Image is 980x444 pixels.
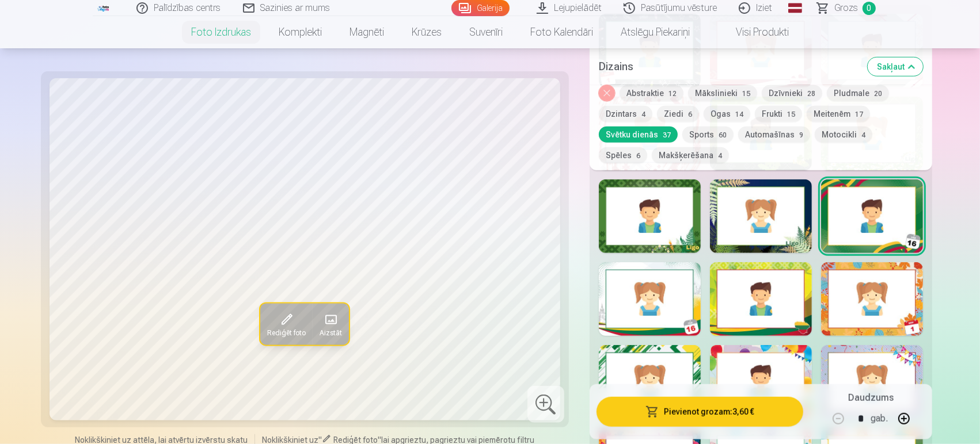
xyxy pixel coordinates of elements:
span: 37 [663,131,671,139]
button: Makšķerēšana4 [652,147,729,163]
span: 15 [742,90,750,98]
span: 60 [719,131,727,139]
button: Ziedi6 [657,106,699,122]
button: Spēles6 [599,147,647,163]
button: Automašīnas9 [738,127,810,143]
span: 0 [863,2,876,15]
h5: Daudzums [849,391,894,405]
span: 20 [874,90,882,98]
span: 6 [636,152,640,160]
h5: Dizains [599,59,859,75]
button: Ogas14 [704,106,750,122]
button: Dzīvnieki28 [762,85,822,101]
a: Foto izdrukas [177,16,265,48]
button: Sports60 [682,127,734,143]
span: 9 [799,131,803,139]
button: Rediģēt foto [260,303,313,345]
span: Aizstāt [320,328,342,338]
a: Visi produkti [704,16,803,48]
span: 4 [718,152,722,160]
span: 15 [787,110,795,118]
button: Sakļaut [868,58,923,76]
a: Suvenīri [455,16,516,48]
button: Pludmale20 [827,85,889,101]
a: Krūzes [398,16,455,48]
a: Atslēgu piekariņi [607,16,704,48]
span: 6 [688,110,692,118]
button: Dzintars4 [599,106,652,122]
button: Motocikli4 [815,127,872,143]
span: Rediģēt foto [267,328,306,338]
button: Svētku dienās37 [599,127,678,143]
button: Abstraktie12 [620,85,683,101]
button: Pievienot grozam:3,60 € [597,397,803,427]
img: /fa1 [97,5,110,12]
button: Aizstāt [313,303,349,345]
span: 14 [735,110,743,118]
span: 12 [668,90,677,98]
span: Grozs [834,1,858,15]
a: Foto kalendāri [516,16,607,48]
span: 4 [861,131,865,139]
a: Magnēti [336,16,398,48]
span: 28 [807,90,815,98]
span: 4 [641,110,645,118]
div: gab. [871,405,888,432]
button: Meitenēm17 [807,106,870,122]
span: 17 [855,110,863,118]
button: Mākslinieki15 [688,85,757,101]
button: Frukti15 [755,106,802,122]
a: Komplekti [265,16,336,48]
